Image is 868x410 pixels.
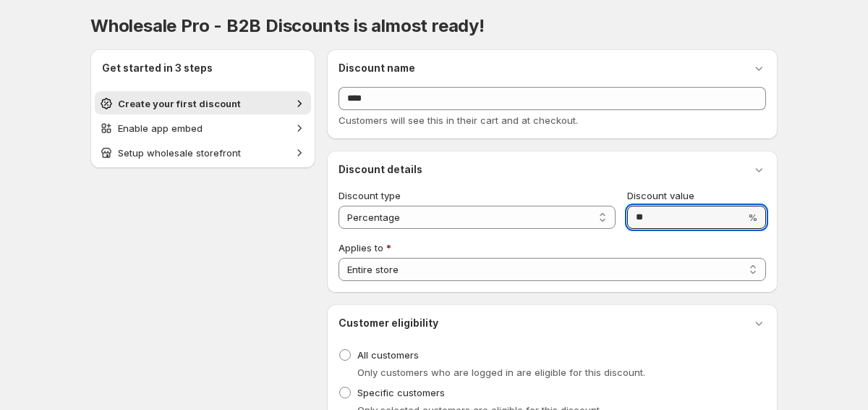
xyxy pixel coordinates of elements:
[339,242,383,254] span: Applies to
[627,190,694,201] span: Discount value
[339,316,438,330] h3: Customer eligibility
[118,147,241,159] span: Setup wholesale storefront
[102,61,304,75] h2: Get started in 3 steps
[339,190,401,201] span: Discount type
[118,98,241,109] span: Create your first discount
[339,61,415,75] h3: Discount name
[357,367,645,378] span: Only customers who are logged in are eligible for this discount.
[90,14,778,38] h1: Wholesale Pro - B2B Discounts is almost ready!
[357,349,419,361] span: All customers
[339,162,422,177] h3: Discount details
[357,387,445,398] span: Specific customers
[118,122,203,134] span: Enable app embed
[748,212,757,223] span: %
[339,114,578,126] span: Customers will see this in their cart and at checkout.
